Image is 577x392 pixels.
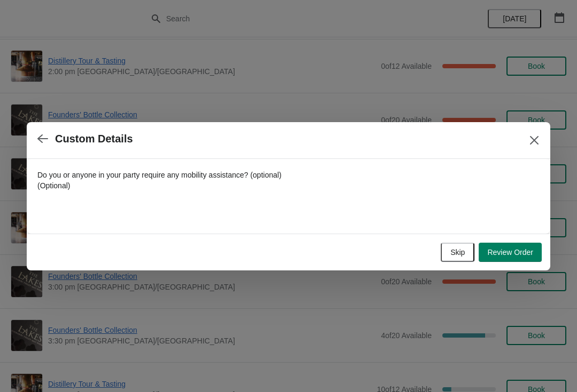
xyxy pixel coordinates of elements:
[525,131,544,150] button: Close
[479,243,542,262] button: Review Order
[55,133,133,145] h2: Custom Details
[441,243,474,262] button: Skip
[37,170,283,191] label: Do you or anyone in your party require any mobility assistance? (optional) (Optional)
[450,248,465,257] span: Skip
[487,248,533,257] span: Review Order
